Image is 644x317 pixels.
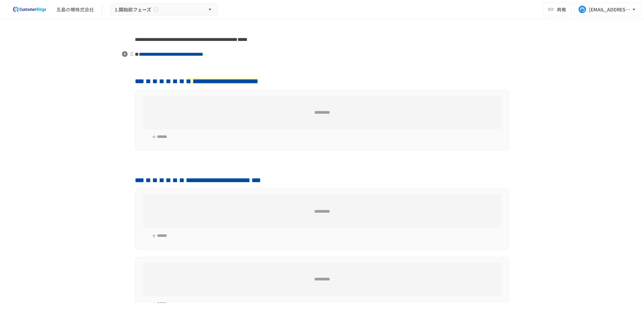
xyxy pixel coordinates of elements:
[589,5,631,14] div: [EMAIL_ADDRESS][DOMAIN_NAME]
[110,3,218,16] button: 1.開始前フェーズ
[8,4,51,15] img: 2eEvPB0nRDFhy0583kMjGN2Zv6C2P7ZKCFl8C3CzR0M
[574,3,641,16] button: [EMAIL_ADDRESS][DOMAIN_NAME]
[543,3,572,16] button: 共有
[56,6,94,13] div: 五島の椿株式会社
[557,6,566,13] span: 共有
[115,5,151,14] span: 1.開始前フェーズ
